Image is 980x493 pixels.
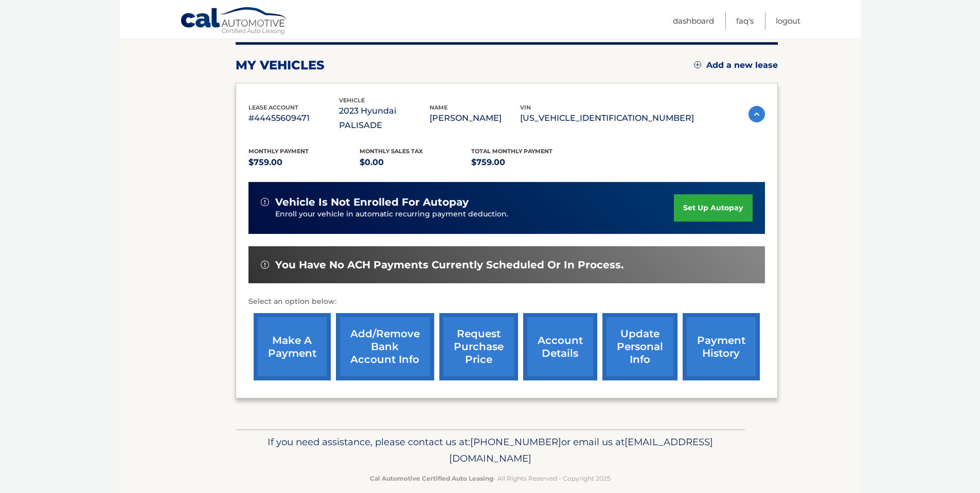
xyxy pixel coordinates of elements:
img: alert-white.svg [261,261,269,269]
span: Monthly Payment [248,148,309,155]
h2: my vehicles [236,58,325,73]
a: account details [523,313,597,380]
span: vehicle [339,97,365,104]
p: Enroll your vehicle in automatic recurring payment deduction. [275,209,674,220]
a: update personal info [602,313,678,380]
p: $759.00 [248,155,360,170]
span: [PHONE_NUMBER] [470,436,561,448]
span: name [430,104,448,111]
p: $759.00 [471,155,583,170]
img: accordion-active.svg [749,106,765,122]
a: make a payment [254,313,331,380]
img: alert-white.svg [261,198,269,206]
p: 2023 Hyundai PALISADE [339,104,430,133]
p: [US_VEHICLE_IDENTIFICATION_NUMBER] [520,111,694,125]
img: add.svg [694,61,701,68]
p: - All Rights Reserved - Copyright 2025 [242,473,738,484]
a: set up autopay [674,194,752,222]
a: Logout [776,12,800,29]
p: #44455609471 [248,111,339,125]
a: FAQ's [736,12,754,29]
span: Total Monthly Payment [471,148,553,155]
strong: Cal Automotive Certified Auto Leasing [370,474,493,482]
span: lease account [248,104,298,111]
span: Monthly sales Tax [360,148,423,155]
p: $0.00 [360,155,471,170]
a: Cal Automotive [180,7,288,36]
a: Add/Remove bank account info [336,313,434,380]
a: Dashboard [673,12,714,29]
a: request purchase price [439,313,518,380]
span: [EMAIL_ADDRESS][DOMAIN_NAME] [449,436,713,464]
p: Select an option below: [248,296,765,308]
p: If you need assistance, please contact us at: or email us at [242,434,738,467]
span: vin [520,104,531,111]
span: vehicle is not enrolled for autopay [275,196,469,209]
p: [PERSON_NAME] [430,111,520,125]
a: payment history [683,313,760,380]
span: You have no ACH payments currently scheduled or in process. [275,259,623,271]
a: Add a new lease [694,60,778,70]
